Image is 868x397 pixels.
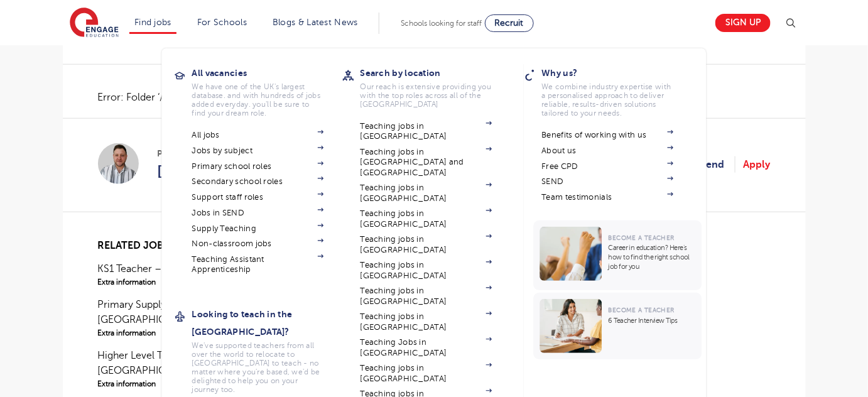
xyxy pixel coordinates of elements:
span: Become a Teacher [609,234,675,241]
a: Teaching Jobs in [GEOGRAPHIC_DATA] [361,337,492,358]
a: Teaching jobs in [GEOGRAPHIC_DATA] [361,183,492,204]
a: Non-classroom jobs [192,239,324,249]
a: Teaching jobs in [GEOGRAPHIC_DATA] [361,286,492,307]
a: SEND [542,177,674,187]
a: [PERSON_NAME] [158,160,279,183]
a: Primary school roles [192,161,324,171]
h2: Related jobs [98,240,300,252]
a: About us [542,146,674,156]
h3: Looking to teach in the [GEOGRAPHIC_DATA]? [192,305,343,340]
a: Teaching jobs in [GEOGRAPHIC_DATA] [361,363,492,384]
a: Teaching jobs in [GEOGRAPHIC_DATA] [361,260,492,281]
a: Teaching jobs in [GEOGRAPHIC_DATA] [361,234,492,255]
a: Apply [744,156,771,173]
a: Teaching jobs in [GEOGRAPHIC_DATA] [361,209,492,229]
a: Why us?We combine industry expertise with a personalised approach to deliver reliable, results-dr... [542,64,693,117]
a: Teaching jobs in [GEOGRAPHIC_DATA] [361,312,492,332]
p: We have one of the UK's largest database. and with hundreds of jobs added everyday. you'll be sur... [192,82,324,117]
a: Jobs by subject [192,146,324,156]
a: For Schools [197,18,247,27]
span: Schools looking for staff [401,19,482,28]
a: Support staff roles [192,192,324,202]
p: Error: Folder ‘/home/mytalentsupport/scripts/job_descriptions/Secondary Learning Support Assistan... [98,89,771,106]
a: Supply Teaching [192,224,324,234]
span: Extra information [98,327,300,339]
h3: Search by location [361,64,511,82]
span: Become a Teacher [609,307,675,313]
p: 6 Teacher Interview Tips [609,316,696,325]
a: All vacanciesWe have one of the UK's largest database. and with hundreds of jobs added everyday. ... [192,64,343,117]
span: Recruit [495,18,524,28]
p: Career in education? Here’s how to find the right school job for you [609,243,696,271]
h3: All vacancies [192,64,343,82]
a: Secondary school roles [192,177,324,187]
a: Primary Supply Teacher – [GEOGRAPHIC_DATA] >Extra information [98,297,300,339]
a: Team testimonials [542,192,674,202]
a: Benefits of working with us [542,130,674,140]
p: We combine industry expertise with a personalised approach to deliver reliable, results-driven so... [542,82,674,117]
img: Engage Education [70,8,119,39]
span: Posted by [158,147,279,160]
a: Looking to teach in the [GEOGRAPHIC_DATA]?We've supported teachers from all over the world to rel... [192,305,343,394]
a: Teaching jobs in [GEOGRAPHIC_DATA] [361,121,492,142]
a: Sign up [715,14,771,32]
a: Become a TeacherCareer in education? Here’s how to find the right school job for you [534,220,705,290]
a: Become a Teacher6 Teacher Interview Tips [534,293,705,359]
a: All jobs [192,130,324,140]
a: Teaching jobs in [GEOGRAPHIC_DATA] and [GEOGRAPHIC_DATA] [361,147,492,178]
p: Our reach is extensive providing you with the top roles across all of the [GEOGRAPHIC_DATA] [361,82,492,109]
a: Teaching Assistant Apprenticeship [192,254,324,275]
a: Jobs in SEND [192,208,324,218]
a: Free CPD [542,161,674,171]
a: Recruit [485,14,534,32]
span: Extra information [98,378,300,389]
a: Search by locationOur reach is extensive providing you with the top roles across all of the [GEOG... [361,64,511,109]
h3: Why us? [542,64,693,82]
a: Blogs & Latest News [273,18,358,27]
a: KS1 Teacher – Haringey >Extra information [98,261,300,288]
a: Higher Level Teaching Assistant – [GEOGRAPHIC_DATA] >Extra information [98,348,300,389]
p: We've supported teachers from all over the world to relocate to [GEOGRAPHIC_DATA] to teach - no m... [192,341,324,394]
span: Extra information [98,276,300,288]
a: Find jobs [134,18,171,27]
